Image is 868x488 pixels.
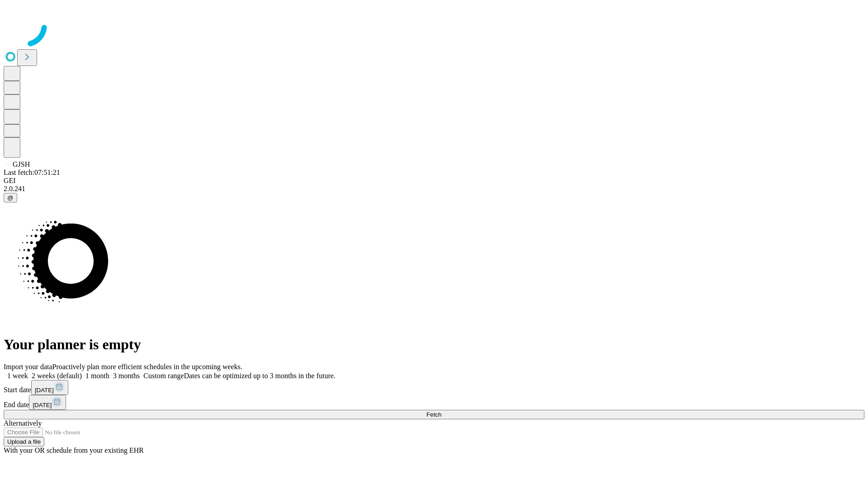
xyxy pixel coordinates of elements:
[13,160,30,168] span: GJSH
[4,446,144,454] span: With your OR schedule from your existing EHR
[184,372,335,380] span: Dates can be optimized up to 3 months in the future.
[31,380,68,395] button: [DATE]
[4,363,52,371] span: Import your data
[35,387,54,394] span: [DATE]
[33,402,52,408] span: [DATE]
[4,380,864,395] div: Start date
[29,395,66,410] button: [DATE]
[7,194,14,201] span: @
[85,372,109,380] span: 1 month
[7,372,28,380] span: 1 week
[32,372,82,380] span: 2 weeks (default)
[4,169,60,176] span: Last fetch: 07:51:21
[4,193,17,202] button: @
[4,177,864,185] div: GEI
[4,395,864,410] div: End date
[143,372,184,380] span: Custom range
[426,411,441,418] span: Fetch
[4,419,42,427] span: Alternatively
[113,372,140,380] span: 3 months
[4,185,864,193] div: 2.0.241
[4,410,864,419] button: Fetch
[4,437,44,446] button: Upload a file
[4,336,864,353] h1: Your planner is empty
[52,363,242,371] span: Proactively plan more efficient schedules in the upcoming weeks.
